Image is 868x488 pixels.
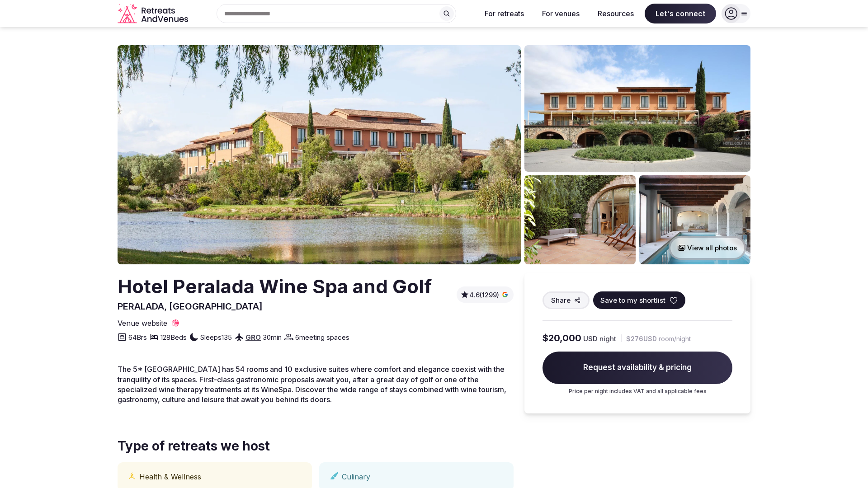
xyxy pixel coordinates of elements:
span: Venue website [118,318,167,328]
span: 64 Brs [128,333,147,342]
span: Share [551,296,571,305]
div: | [620,333,623,343]
span: Request availability & pricing [542,352,732,384]
button: For retreats [477,4,531,23]
button: View all photos [669,236,746,260]
span: $20,000 [542,332,581,344]
a: Venue website [118,318,180,328]
button: Share [542,291,590,309]
span: Type of retreats we host [118,437,270,455]
span: 6 meeting spaces [295,333,349,342]
p: Price per night includes VAT and all applicable fees [542,388,732,395]
span: room/night [659,334,691,343]
button: 4.6(1299) [460,290,510,299]
a: GRO [245,333,261,342]
span: 4.6 (1299) [469,291,499,300]
button: For venues [535,4,587,23]
span: $276 USD [626,334,657,343]
span: 30 min [263,333,282,342]
span: USD [583,334,598,343]
button: Save to my shortlist [593,291,685,309]
span: night [599,334,616,343]
button: Resources [590,4,641,23]
img: Venue gallery photo [524,45,750,172]
span: PERALADA, [GEOGRAPHIC_DATA] [118,301,263,312]
a: Visit the homepage [118,4,190,24]
svg: Retreats and Venues company logo [118,4,190,24]
h2: Hotel Peralada Wine Spa and Golf [118,273,432,300]
img: Venue cover photo [118,45,521,264]
span: 128 Beds [160,333,187,342]
span: Save to my shortlist [600,296,665,305]
span: The 5* [GEOGRAPHIC_DATA] has 54 rooms and 10 exclusive suites where comfort and elegance coexist ... [118,365,506,404]
img: Venue gallery photo [524,175,636,264]
img: Venue gallery photo [639,175,750,264]
span: Let's connect [645,4,716,23]
span: Sleeps 135 [200,333,232,342]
